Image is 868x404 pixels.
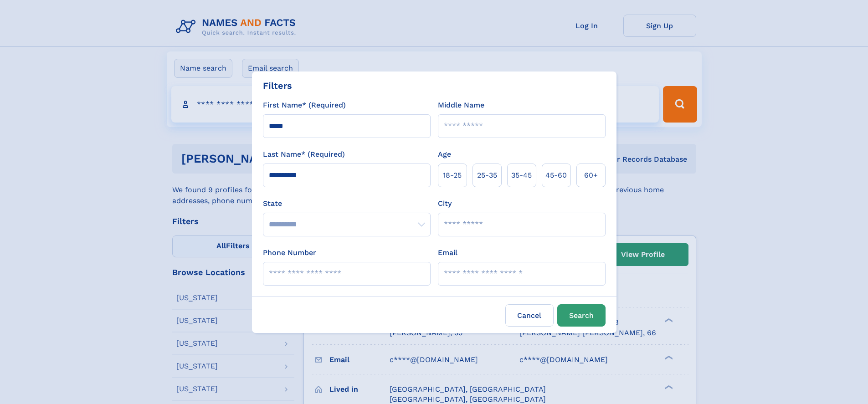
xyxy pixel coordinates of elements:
button: Search [557,304,606,327]
span: 45‑60 [545,170,567,181]
label: Email [438,247,457,258]
label: Middle Name [438,100,484,111]
label: Cancel [505,304,554,327]
label: Age [438,149,451,160]
span: 25‑35 [477,170,497,181]
span: 18‑25 [443,170,462,181]
label: First Name* (Required) [263,100,346,111]
label: Phone Number [263,247,316,258]
div: Filters [263,79,292,92]
span: 35‑45 [511,170,532,181]
span: 60+ [584,170,598,181]
label: Last Name* (Required) [263,149,345,160]
label: State [263,198,431,209]
label: City [438,198,452,209]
